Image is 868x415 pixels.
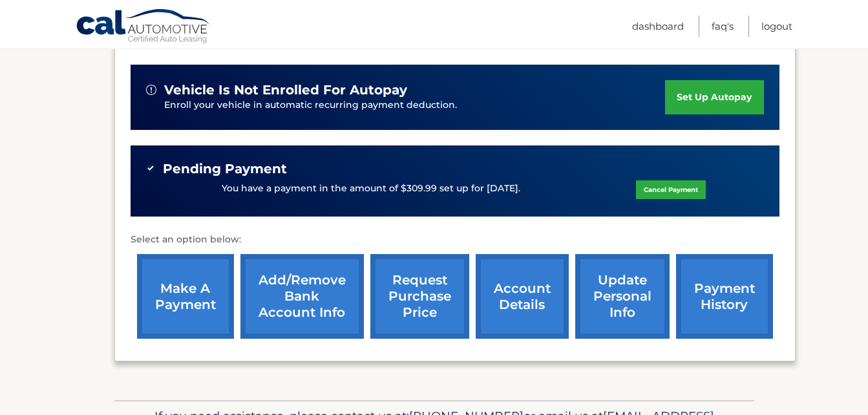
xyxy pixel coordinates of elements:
[137,254,234,339] a: make a payment
[222,182,520,196] p: You have a payment in the amount of $309.99 set up for [DATE].
[676,254,773,339] a: payment history
[146,164,155,173] img: check-green.svg
[164,98,666,112] p: Enroll your vehicle in automatic recurring payment deduction.
[370,254,469,339] a: request purchase price
[76,8,211,46] a: Cal Automotive
[632,16,684,37] a: Dashboard
[240,254,364,339] a: Add/Remove bank account info
[164,82,407,98] span: vehicle is not enrolled for autopay
[636,180,706,199] a: Cancel Payment
[761,16,792,37] a: Logout
[163,161,287,177] span: Pending Payment
[575,254,670,339] a: update personal info
[131,232,779,248] p: Select an option below:
[712,16,734,37] a: FAQ's
[476,254,569,339] a: account details
[146,85,156,95] img: alert-white.svg
[665,80,763,114] a: set up autopay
